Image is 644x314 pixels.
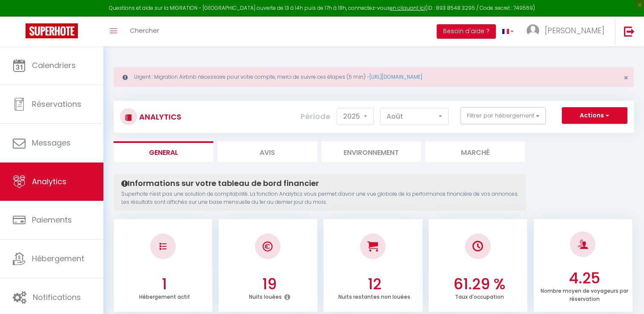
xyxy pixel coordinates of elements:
[32,214,72,225] span: Paiements
[139,291,190,300] p: Hébergement actif
[121,190,518,206] p: Superhote n'est pas une solution de comptabilité. La fonction Analytics vous permet d'avoir une v...
[218,141,317,162] li: Avis
[114,67,634,87] div: Urgent : Migration Airbnb nécessaire pour votre compte, merci de suivre ces étapes (5 min) -
[624,72,628,83] span: ×
[338,291,410,300] p: Nuits restantes non louées
[624,26,635,37] img: logout
[33,292,81,303] span: Notifications
[541,285,628,303] p: Nombre moyen de voyageurs par réservation
[527,24,539,37] img: ...
[26,23,78,38] img: Super Booking
[461,107,546,124] button: Filtrer par hébergement
[123,17,166,46] a: Chercher
[425,141,525,162] li: Marché
[32,137,71,148] span: Messages
[624,74,628,82] button: Close
[121,179,518,188] h4: Informations sur votre tableau de bord financier
[434,275,526,293] h3: 61.29 %
[160,243,166,250] img: NO IMAGE
[249,291,282,300] p: Nuits louées
[130,26,159,35] span: Chercher
[545,25,604,36] span: [PERSON_NAME]
[390,4,425,11] a: en cliquant ici
[114,141,213,162] li: General
[32,60,76,71] span: Calendriers
[321,141,421,162] li: Environnement
[520,17,615,46] a: ... [PERSON_NAME]
[437,24,496,39] button: Besoin d'aide ?
[301,107,330,126] label: Période
[329,275,421,293] h3: 12
[455,291,504,300] p: Taux d'occupation
[32,99,81,109] span: Réservations
[137,107,181,126] h3: Analytics
[32,253,84,264] span: Hébergement
[538,269,630,287] h3: 4.25
[32,176,66,187] span: Analytics
[223,275,315,293] h3: 19
[369,73,422,80] a: [URL][DOMAIN_NAME]
[562,107,627,124] button: Actions
[119,275,211,293] h3: 1
[608,278,644,314] iframe: LiveChat chat widget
